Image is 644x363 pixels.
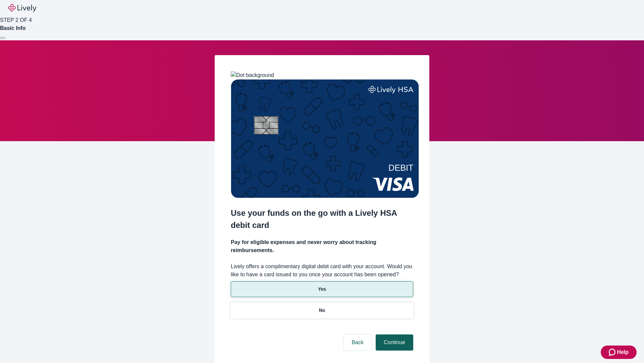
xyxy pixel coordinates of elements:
[231,79,419,198] img: Debit card
[231,238,413,254] h4: Pay for eligible expenses and never worry about tracking reimbursements.
[231,302,413,318] button: No
[231,281,413,297] button: Yes
[231,207,413,231] h2: Use your funds on the go with a Lively HSA debit card
[318,286,326,293] p: Yes
[601,346,637,359] button: Zendesk support iconHelp
[609,348,617,356] svg: Zendesk support icon
[231,263,413,279] label: Lively offers a complimentary digital debit card with your account. Would you like to have a card...
[376,334,413,351] button: Continue
[319,307,325,314] p: No
[8,4,36,12] img: Lively
[343,334,372,351] button: Back
[231,71,274,79] img: Dot background
[617,348,629,356] span: Help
